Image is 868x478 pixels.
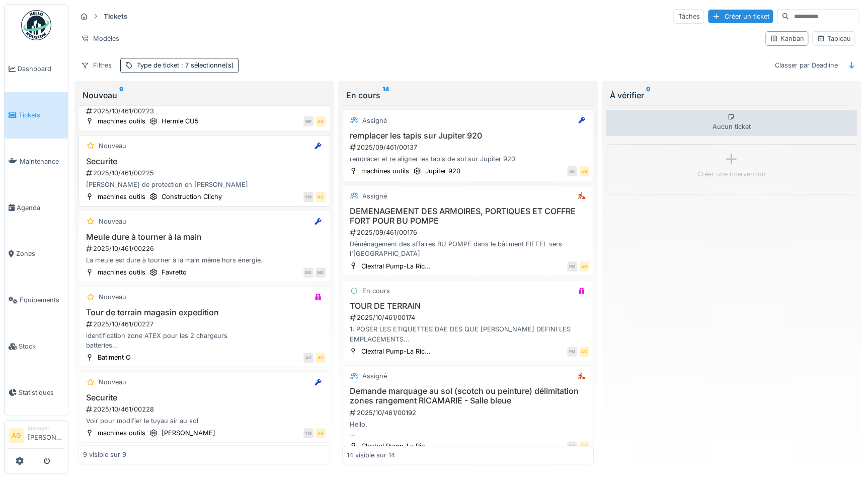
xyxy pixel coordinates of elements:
[18,64,64,74] span: Dashboard
[5,323,68,370] a: Stock
[579,441,589,451] div: AG
[315,192,326,202] div: AG
[99,292,126,302] div: Nouveau
[19,342,64,351] span: Stock
[567,441,577,451] div: AC
[5,231,68,277] a: Zones
[85,404,326,414] div: 2025/10/461/00228
[16,249,64,258] span: Zones
[98,267,145,277] div: machines outils
[362,286,390,296] div: En cours
[347,239,589,258] div: Déménagement des affaires BU POMPE dans le bâtiment EIFFEL vers l'[GEOGRAPHIC_DATA]
[99,377,126,387] div: Nouveau
[179,61,234,69] span: : 7 sélectionné(s)
[119,89,123,101] sup: 9
[349,408,589,418] div: 2025/10/461/00192
[315,267,326,278] div: MG
[20,295,64,305] span: Équipements
[83,416,326,426] div: Voir pour modifier le tuyau air au sol
[349,143,589,152] div: 2025/09/461/00137
[770,58,842,73] div: Classer par Deadline
[5,369,68,416] a: Statistiques
[673,9,704,24] div: Tâches
[361,261,431,271] div: Clextral Pump-La Ric...
[567,166,577,176] div: SH
[817,34,850,43] div: Tableau
[19,388,64,397] span: Statistiques
[85,319,326,329] div: 2025/10/461/00227
[303,267,313,278] div: MG
[697,169,765,179] div: Créer une intervention
[99,141,126,151] div: Nouveau
[76,31,124,46] div: Modèles
[303,428,313,438] div: YM
[347,131,589,141] h3: remplacer les tapis sur Jupiter 920
[98,192,145,201] div: machines outils
[83,450,126,460] div: 9 visible sur 9
[83,393,326,402] h3: Securite
[83,157,326,166] h3: Securite
[347,301,589,311] h3: TOUR DE TERRAIN
[579,347,589,357] div: AG
[83,308,326,317] h3: Tour de terrain magasin expedition
[349,313,589,322] div: 2025/10/461/00174
[303,353,313,363] div: AG
[347,386,589,405] h3: Demande marquage au sol (scotch ou peinture) délimitation zones rangement RICAMARIE - Salle bleue
[303,116,313,126] div: MP
[349,228,589,237] div: 2025/09/461/00176
[5,92,68,139] a: Tickets
[83,331,326,350] div: identification zone ATEX pour les 2 chargeurs batteries + Installer 2 plaques anti-feu de chaque ...
[162,116,199,126] div: Hermle CU5
[9,428,24,443] li: AG
[425,166,460,176] div: Jupiter 920
[162,192,222,201] div: Construction Clichy
[382,89,389,101] sup: 14
[347,207,589,226] h3: DEMENAGEMENT DES ARMOIRES, PORTIQUES ET COFFRE FORT POUR BU POMPE
[610,89,853,101] div: À vérifier
[162,428,215,438] div: [PERSON_NAME]
[347,154,589,164] div: remplacer et re aligner les tapis de sol sur Jupiter 920
[21,10,51,40] img: Badge_color-CXgf-gQk.svg
[567,347,577,357] div: PM
[83,89,326,101] div: Nouveau
[708,10,773,23] div: Créer un ticket
[98,116,145,126] div: machines outils
[347,450,395,460] div: 14 visible sur 14
[83,180,326,189] div: [PERSON_NAME] de protection en [PERSON_NAME]
[361,441,431,451] div: Clextral Pump-La Ric...
[98,353,131,362] div: Batiment O
[162,267,187,277] div: Favretto
[361,166,409,176] div: machines outils
[28,425,64,432] div: Manager
[20,157,64,166] span: Maintenance
[76,58,116,73] div: Filtres
[579,166,589,176] div: AG
[137,60,234,70] div: Type de ticket
[17,203,64,213] span: Agenda
[315,353,326,363] div: AG
[100,12,131,21] strong: Tickets
[579,261,589,271] div: AG
[361,347,431,356] div: Clextral Pump-La Ric...
[567,261,577,271] div: PM
[28,425,64,446] li: [PERSON_NAME]
[5,277,68,323] a: Équipements
[5,139,68,185] a: Maintenance
[99,217,126,226] div: Nouveau
[362,191,387,201] div: Assigné
[646,89,651,101] sup: 0
[5,46,68,92] a: Dashboard
[83,232,326,242] h3: Meule dure à tourner à la main
[315,428,326,438] div: AG
[9,425,64,449] a: AG Manager[PERSON_NAME]
[303,192,313,202] div: YM
[83,255,326,265] div: La meule est dure à tourner à la main même hors énergie.
[770,34,804,43] div: Kanban
[346,89,590,101] div: En cours
[85,106,326,116] div: 2025/10/461/00223
[347,420,589,439] div: Hello, suite au tour terrain, il faudrait délimiter les zones de rangement de la femme de ménage,...
[85,168,326,178] div: 2025/10/461/00225
[362,116,387,125] div: Assigné
[19,110,64,120] span: Tickets
[362,371,387,381] div: Assigné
